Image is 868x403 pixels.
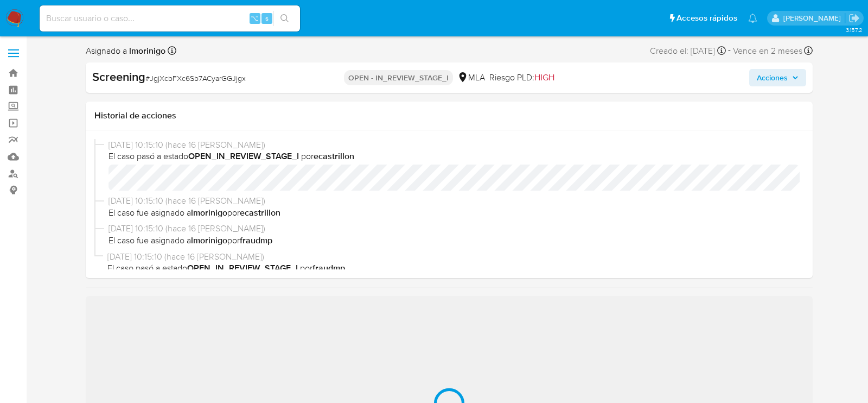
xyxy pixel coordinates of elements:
span: Vence en 2 meses [733,45,802,57]
span: El caso pasó a estado por [108,150,800,162]
b: OPEN_IN_REVIEW_STAGE_I [187,262,298,274]
span: - [728,43,731,58]
button: search-icon [273,11,296,26]
div: Creado el: [DATE] [650,43,726,58]
b: ecastrillon [314,150,354,162]
button: Acciones [749,69,806,86]
span: El caso fue asignado a por [108,207,800,219]
b: lmorinigo [191,234,227,247]
b: ecastrillon [240,206,280,219]
span: [DATE] 10:15:10 (hace 16 [PERSON_NAME]) [107,251,800,263]
h1: Historial de acciones [94,110,804,121]
span: El caso fue asignado a por [108,235,800,247]
span: Riesgo PLD: [489,72,554,84]
span: [DATE] 10:15:10 (hace 16 [PERSON_NAME]) [108,139,800,151]
span: [DATE] 10:15:10 (hace 16 [PERSON_NAME]) [108,195,800,207]
span: ⌥ [251,13,259,23]
span: Asignado a [86,45,165,57]
div: MLA [457,72,485,84]
span: Accesos rápidos [676,12,737,24]
span: s [265,13,269,23]
p: OPEN - IN_REVIEW_STAGE_I [344,70,453,85]
b: OPEN_IN_REVIEW_STAGE_I [188,150,299,162]
span: # JgjXcbFXc6Sb7ACyarGGJjgx [145,73,246,84]
b: Screening [92,68,145,85]
span: El caso pasó a estado por [107,262,800,274]
a: Salir [848,12,860,24]
span: HIGH [534,71,554,84]
b: lmorinigo [191,206,227,219]
b: lmorinigo [127,45,165,57]
input: Buscar usuario o caso... [40,11,300,26]
b: fraudmp [312,262,345,274]
span: [DATE] 10:15:10 (hace 16 [PERSON_NAME]) [108,223,800,235]
a: Notificaciones [748,14,757,23]
b: fraudmp [240,234,272,247]
span: Acciones [757,69,788,86]
p: lourdes.morinigo@mercadolibre.com [783,13,845,23]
